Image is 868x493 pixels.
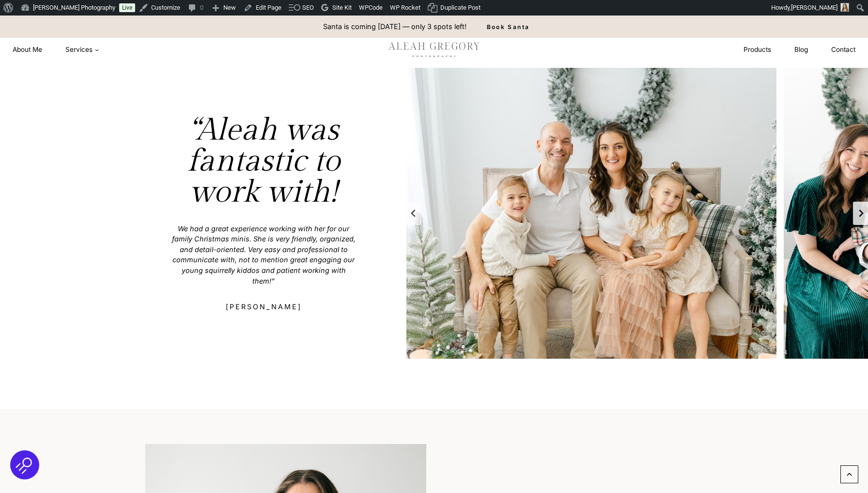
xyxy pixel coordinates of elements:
a: About Me [1,41,54,59]
button: Previous slide [406,202,421,225]
a: Book Santa [471,16,545,38]
span: [PERSON_NAME] [791,4,837,11]
a: Contact [820,41,867,59]
p: [PERSON_NAME] [226,302,302,312]
nav: Secondary [732,41,867,59]
em: Aleah was fantastic to work with! [187,112,340,210]
em: We had a great experience working with her for our family Christmas minis. She is very friendly, ... [172,224,356,285]
nav: Primary [1,41,111,59]
a: Live [119,3,135,12]
a: Scroll to top [840,465,858,483]
p: Santa is coming [DATE] — only 3 spots left! [323,21,466,32]
em: “ [187,112,340,210]
img: Family celebrating Christmas in festive living room. [406,68,776,359]
span: Site Kit [332,4,352,11]
a: Products [732,41,783,59]
img: aleah gregory logo [375,38,492,60]
button: Child menu of Services [54,41,111,59]
a: Blog [783,41,820,59]
li: 4 of 5 [406,68,776,359]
